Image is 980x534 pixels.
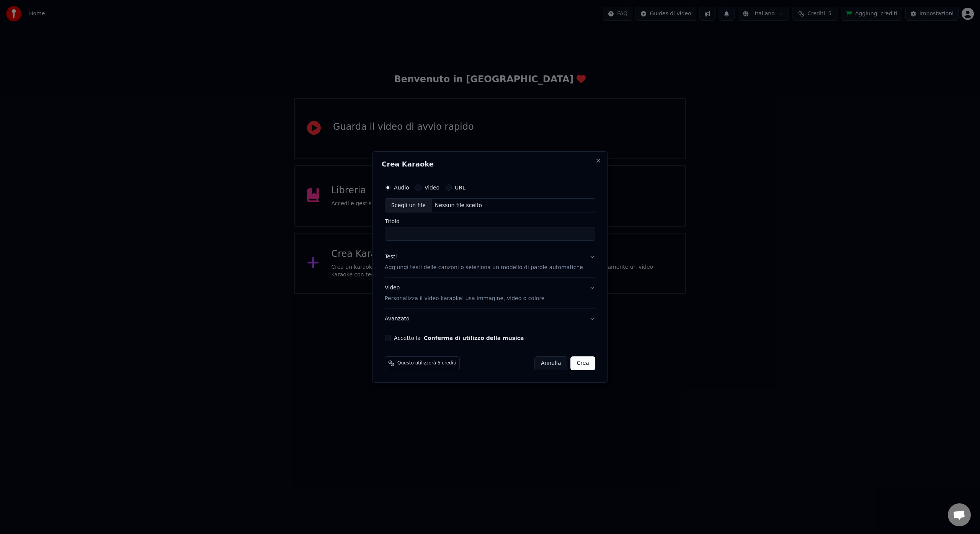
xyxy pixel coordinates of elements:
[424,335,524,341] button: Accetto la
[385,295,544,302] p: Personalizza il video karaoke: usa immagine, video o colore
[385,247,595,278] button: TestiAggiungi testi delle canzoni o seleziona un modello di parole automatiche
[385,264,583,272] p: Aggiungi testi delle canzoni o seleziona un modello di parole automatiche
[455,185,465,190] label: URL
[397,360,456,366] span: Questo utilizzerà 5 crediti
[432,202,485,209] div: Nessun file scelto
[385,199,432,212] div: Scegli un file
[394,185,409,190] label: Audio
[385,309,595,329] button: Avanzato
[385,284,544,303] div: Video
[571,356,595,370] button: Crea
[382,161,598,168] h2: Crea Karaoke
[385,219,595,224] label: Titolo
[385,278,595,309] button: VideoPersonalizza il video karaoke: usa immagine, video o colore
[385,253,397,261] div: Testi
[394,335,524,341] label: Accetto la
[534,356,568,370] button: Annulla
[425,185,439,190] label: Video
